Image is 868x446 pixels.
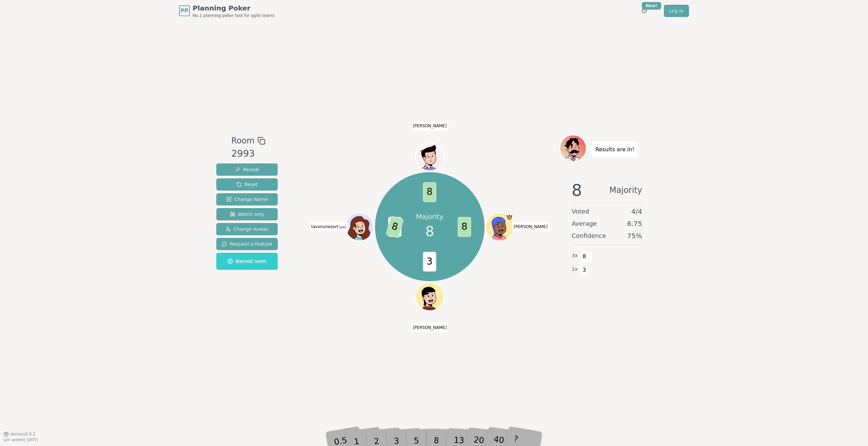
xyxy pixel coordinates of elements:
[3,438,38,442] span: Last updated: [DATE]
[225,226,269,232] span: Change Avatar
[216,178,278,191] button: Reset
[416,212,443,221] p: Majority
[609,182,642,198] span: Majority
[572,231,606,241] span: Confidence
[411,323,449,332] span: Click to change your name
[231,135,254,147] span: Room
[216,223,278,235] button: Change Avatar
[572,182,582,198] span: 8
[347,214,373,240] button: Click to change your avatar
[180,7,188,15] span: PP
[642,2,661,9] div: New!
[411,121,449,131] span: Click to change your name
[222,241,272,247] span: Request a feature
[193,13,275,18] span: No.1 planning poker tool for agile teams
[638,5,650,17] button: New!
[631,207,642,216] span: 4 / 4
[572,266,578,273] span: 1 x
[572,219,597,228] span: Average
[580,264,588,276] span: 3
[595,145,634,154] p: Results are in!
[572,207,589,216] span: Voted
[664,5,689,17] a: Log in
[193,3,275,13] span: Planning Poker
[228,258,267,265] span: Named room
[216,193,278,205] button: Change Name
[226,196,268,203] span: Change Name
[423,252,436,271] span: 3
[572,252,578,260] span: 3 x
[216,163,278,176] button: Reveal
[216,253,278,270] button: Named room
[216,208,278,220] button: Watch only
[10,431,36,437] span: Version 0.9.2
[3,431,36,437] button: Version0.9.2
[230,211,264,218] span: Watch only
[512,222,549,231] span: Click to change your name
[506,214,513,221] span: edgar is the host
[426,221,434,242] span: 8
[627,219,642,228] span: 6.75
[423,182,436,202] span: 8
[231,147,265,161] div: 2993
[179,3,275,18] a: PPPlanning PokerNo.1 planning poker tool for agile teams
[216,238,278,250] button: Request a feature
[310,222,348,231] span: Click to change your name
[236,181,258,188] span: Reset
[338,226,347,229] span: (you)
[580,251,588,262] span: 8
[386,216,404,238] span: 8
[627,231,642,241] span: 75 %
[458,217,471,237] span: 8
[235,166,259,173] span: Reveal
